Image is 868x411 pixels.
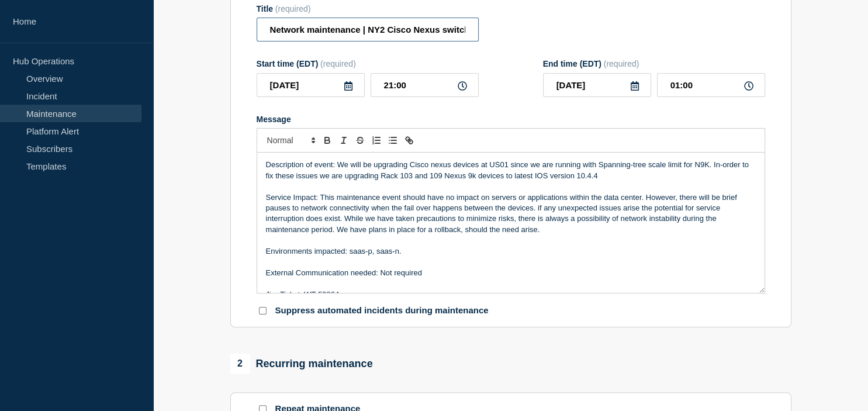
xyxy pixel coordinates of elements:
button: Toggle link [401,133,417,147]
p: Environments impacted: saas-p, saas-n. [266,246,756,257]
input: YYYY-MM-DD [543,73,651,97]
button: Toggle ordered list [368,133,385,147]
div: Recurring maintenance [230,354,373,374]
input: Suppress automated incidents during maintenance [259,307,267,315]
p: Description of event: We will be upgrading Cisco nexus devices at US01 since we are running with ... [266,160,756,181]
span: 2 [230,354,250,374]
p: Jira Ticket: WT-59864 [266,289,756,300]
span: (required) [275,4,311,13]
p: Suppress automated incidents during maintenance [275,305,489,316]
button: Toggle bulleted list [385,133,401,147]
div: Message [257,153,765,293]
input: Title [257,18,479,42]
button: Toggle italic text [336,133,352,147]
span: (required) [604,59,639,68]
div: Title [257,4,479,13]
div: Message [257,115,765,124]
input: HH:MM [657,73,765,97]
div: Start time (EDT) [257,59,479,68]
span: Font size [262,133,319,147]
p: External Communication needed: Not required [266,268,756,278]
p: Service Impact: This maintenance event should have no impact on servers or applications within th... [266,192,756,236]
button: Toggle strikethrough text [352,133,368,147]
div: End time (EDT) [543,59,765,68]
button: Toggle bold text [319,133,336,147]
input: HH:MM [371,73,479,97]
input: YYYY-MM-DD [257,73,365,97]
span: (required) [320,59,356,68]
